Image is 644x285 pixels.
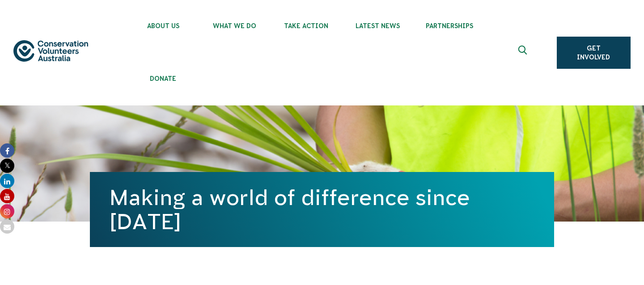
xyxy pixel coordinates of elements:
h1: Making a world of difference since [DATE] [110,185,534,234]
span: Expand search box [518,46,529,60]
span: What We Do [199,22,271,29]
span: Take Action [271,22,342,29]
span: About Us [127,22,199,29]
span: Latest News [342,22,414,29]
img: logo.svg [13,40,88,62]
button: Expand search box Close search box [513,42,534,63]
span: Donate [127,75,199,82]
span: Partnerships [414,22,485,29]
a: Get Involved [557,37,631,69]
